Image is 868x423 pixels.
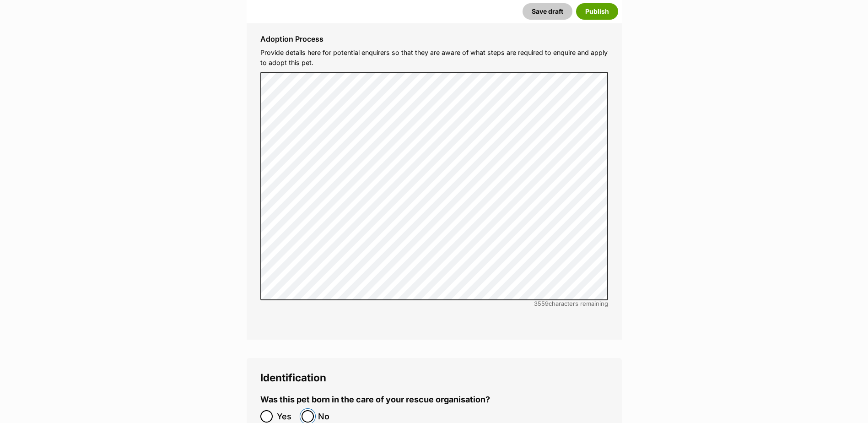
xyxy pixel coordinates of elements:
button: Publish [576,3,618,20]
span: Yes [277,410,297,423]
span: No [318,410,338,423]
label: Was this pet born in the care of your rescue organisation? [260,395,490,405]
span: 3559 [534,300,549,307]
span: Identification [260,371,326,384]
button: Save draft [523,3,572,20]
div: characters remaining [260,300,608,307]
p: Provide details here for potential enquirers so that they are aware of what steps are required to... [260,48,608,67]
label: Adoption Process [260,35,608,43]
